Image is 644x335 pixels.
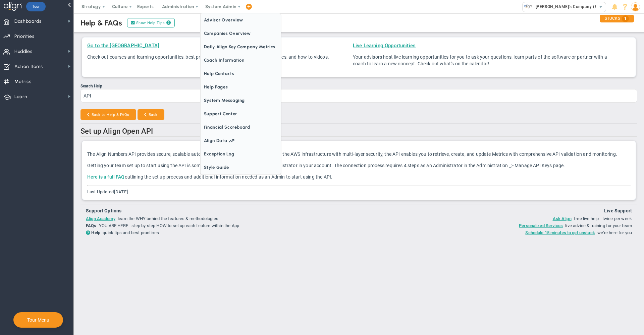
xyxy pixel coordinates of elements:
span: Huddles [14,45,33,59]
strong: Help [91,230,100,235]
span: Metrics [14,75,32,89]
span: Support Center [201,107,281,121]
span: Help Contexts [201,67,281,80]
strong: FAQs [86,223,97,228]
span: Your advisors host live learning opportunities for you to ask your questions, learn parts of the ... [353,54,607,66]
button: Back to Help & FAQs [80,109,136,120]
span: System Messaging [201,94,281,107]
span: Help Pages [201,80,281,94]
a: Schedule 15 minutes to get unstuck [525,230,595,235]
input: Search Help [80,89,637,103]
span: Culture [112,4,128,9]
a: Live Learning Opportunities [353,43,416,49]
li: - free live help - twice per week [381,215,632,222]
span: Dashboards [14,14,42,28]
span: Coach Information [201,54,281,67]
a: Personalized Services [519,223,563,228]
div: Help & FAQs [80,18,122,27]
button: Back [138,109,164,120]
span: Check out courses and learning opportunities, best practices, solutions to common challenges, and... [87,54,329,60]
div: STUCKS [600,15,634,22]
span: outlining the set up process and additional information needed as an Admin to start using the API. [87,174,332,180]
span: Financial Scoreboard [201,121,281,134]
li: - live advice & training for your team [381,222,632,229]
a: Align Academy [86,216,115,221]
span: Strategy [82,4,101,9]
span: Learn [14,90,27,104]
span: Exception Log [201,147,281,161]
span: Priorities [14,29,35,44]
span: Action Items [14,60,43,74]
small: Last Updated [87,189,128,194]
span: [DATE] [114,189,128,194]
h4: Support Options [86,208,336,214]
img: 48978.Person.photo [631,2,640,11]
span: System Admin [205,4,236,9]
span: Administration [162,4,194,9]
h2: Set up Align Open API [80,127,637,137]
span: - quick tips and best practices [86,230,159,235]
label: Show Help Tips [127,18,175,27]
img: 33318.Company.photo [524,2,532,11]
a: Ask Align [553,216,572,221]
li: - YOU ARE HERE - step by step HOW to set up each feature within the App [86,222,336,229]
span: Companies Overview [201,27,281,40]
span: 1 [622,15,629,22]
li: - learn the WHY behind the features & methodologies [86,215,336,222]
span: The Align Numbers API provides secure, scalable automation for managing Metrics. Built on the AWS... [87,151,617,157]
li: - we're here for you [381,229,632,236]
div: Search Help [80,84,637,88]
span: Style Guide [201,161,281,174]
span: Daily Align Key Company Metrics [201,40,281,54]
a: Here is a full FAQ [87,174,125,180]
h4: Live Support [381,208,632,214]
a: Align Data [201,134,281,147]
a: Go to the [GEOGRAPHIC_DATA] [87,43,159,49]
button: Tour Menu [25,317,51,323]
span: Getting your team set up to start using the API is something that must be done by an Administrato... [87,163,565,168]
span: [PERSON_NAME]'s Company (Sandbox) [532,2,613,11]
span: Advisor Overview [201,13,281,27]
span: select [596,2,606,12]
